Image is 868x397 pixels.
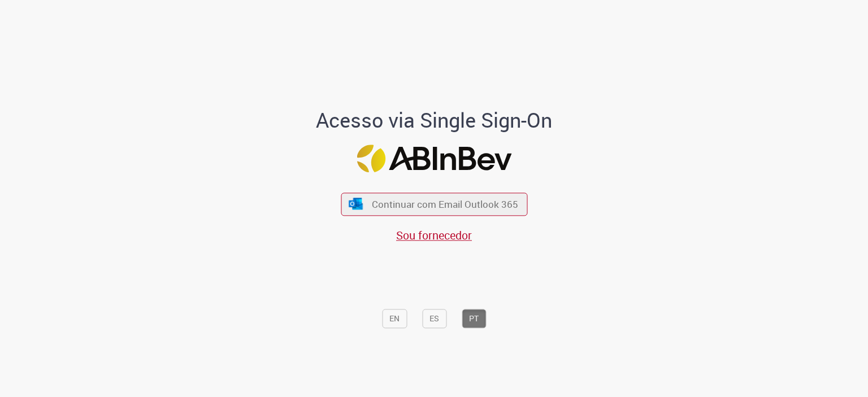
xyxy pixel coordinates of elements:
[462,309,486,329] button: PT
[348,198,364,210] img: ícone Azure/Microsoft 360
[396,228,472,243] a: Sou fornecedor
[382,309,407,329] button: EN
[341,193,527,216] button: ícone Azure/Microsoft 360 Continuar com Email Outlook 365
[422,309,446,329] button: ES
[372,198,518,211] span: Continuar com Email Outlook 365
[277,109,591,132] h1: Acesso via Single Sign-On
[357,145,511,173] img: Logo ABInBev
